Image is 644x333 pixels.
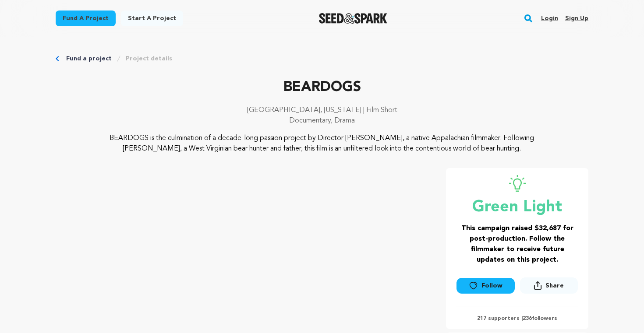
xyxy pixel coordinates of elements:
p: Documentary, Drama [56,116,588,126]
button: Share [520,277,578,294]
span: 236 [523,316,532,321]
a: Seed&Spark Homepage [319,13,388,24]
a: Fund a project [66,54,112,63]
span: Share [520,277,578,297]
a: Login [541,11,558,25]
h3: This campaign raised $32,687 for post-production. Follow the filmmaker to receive future updates ... [456,223,578,265]
span: Share [545,281,564,290]
div: Breadcrumb [56,54,588,63]
p: BEARDOGS is the culmination of a decade-long passion project by Director [PERSON_NAME], a native ... [109,133,535,154]
a: Sign up [565,11,588,25]
p: 217 supporters | followers [456,315,578,322]
a: Follow [456,278,514,294]
a: Fund a project [56,11,116,26]
p: BEARDOGS [56,77,588,98]
p: Green Light [456,199,578,216]
p: [GEOGRAPHIC_DATA], [US_STATE] | Film Short [56,105,588,116]
a: Project details [126,54,172,63]
a: Start a project [121,11,183,26]
img: Seed&Spark Logo Dark Mode [319,13,388,24]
